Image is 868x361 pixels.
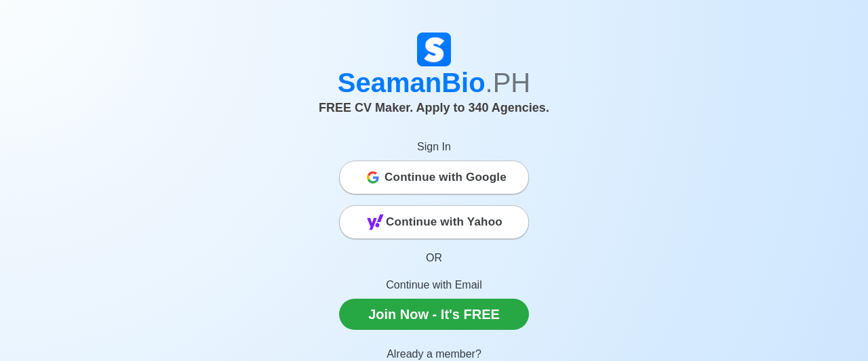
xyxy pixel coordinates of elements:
span: .PH [486,68,531,98]
p: OR [339,250,529,266]
span: Continue with Google [384,164,507,191]
span: FREE CV Maker. Apply to 340 Agencies. [319,101,549,114]
span: Continue with Yahoo [386,209,502,236]
button: Continue with Google [339,161,529,194]
img: Logo [417,33,451,66]
button: Continue with Yahoo [339,205,529,239]
h1: SeamanBio [58,66,810,99]
p: Sign In [339,139,529,155]
a: Join Now - It's FREE [339,299,529,330]
p: Continue with Email [339,277,529,293]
